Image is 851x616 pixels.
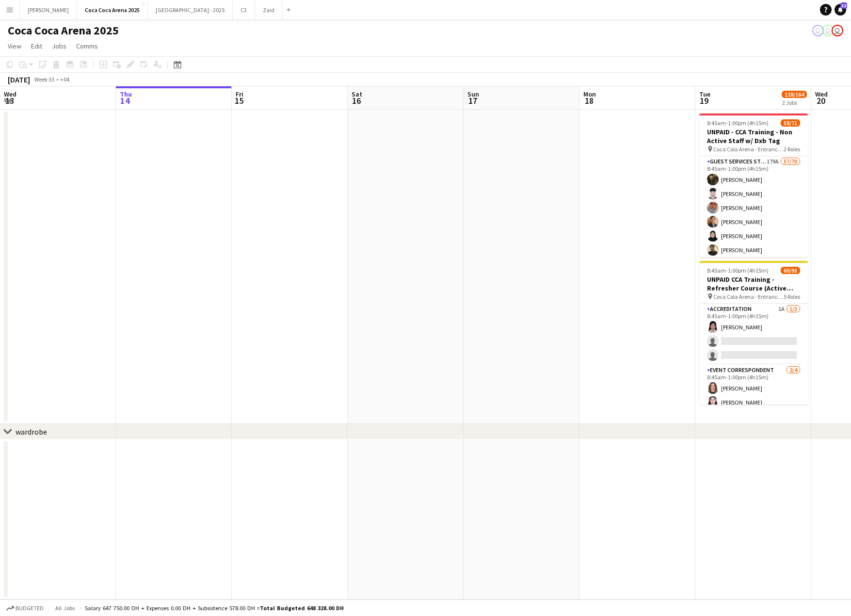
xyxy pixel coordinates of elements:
[20,0,77,19] button: [PERSON_NAME]
[16,427,47,437] div: wardrobe
[52,42,66,50] span: Jobs
[255,0,283,19] button: Zaid
[76,42,98,50] span: Comms
[699,275,808,292] h3: UNPAID CCA Training - Refresher Course (Active Staff)
[4,90,16,98] span: Wed
[782,91,807,98] span: 118/164
[814,95,828,106] span: 20
[713,293,784,300] span: Coca Cola Arena - Entrance F
[822,25,834,36] app-user-avatar: Precious Telen
[784,146,800,153] span: 2 Roles
[467,90,479,98] span: Sun
[2,95,16,106] span: 13
[713,146,784,153] span: Coca Cola Arena - Entrance F
[85,604,344,612] div: Salary 647 750.00 DH + Expenses 0.00 DH + Subsistence 578.00 DH =
[148,0,233,19] button: [GEOGRAPHIC_DATA] - 2025
[350,95,362,106] span: 16
[352,90,362,98] span: Sat
[582,95,596,106] span: 18
[5,603,45,614] button: Budgeted
[835,4,846,16] a: 32
[8,23,119,38] h1: Coca Coca Arena 2025
[832,25,843,36] app-user-avatar: Kate Oliveros
[32,76,56,83] span: Week 33
[77,0,148,19] button: Coca Coca Arena 2025
[699,261,808,405] app-job-card: 8:45am-1:00pm (4h15m)60/93UNPAID CCA Training - Refresher Course (Active Staff) Coca Cola Arena -...
[815,90,828,98] span: Wed
[707,119,769,127] span: 8:45am-1:00pm (4h15m)
[53,604,77,612] span: All jobs
[782,99,806,106] div: 2 Jobs
[233,0,255,19] button: C3
[699,304,808,365] app-card-role: Accreditation1A1/38:45am-1:00pm (4h15m)[PERSON_NAME]
[27,40,46,52] a: Edit
[236,90,243,98] span: Fri
[781,119,800,127] span: 58/71
[784,293,800,300] span: 5 Roles
[466,95,479,106] span: 17
[699,113,808,257] app-job-card: 8:45am-1:00pm (4h15m)58/71UNPAID - CCA Training - Non Active Staff w/ Dxb Tag Coca Cola Arena - E...
[60,76,69,83] div: +04
[781,267,800,274] span: 60/93
[840,2,847,9] span: 32
[8,42,21,50] span: View
[31,42,42,50] span: Edit
[72,40,102,52] a: Comms
[118,95,132,106] span: 14
[812,25,824,36] app-user-avatar: Precious Telen
[698,95,710,106] span: 19
[234,95,243,106] span: 15
[583,90,596,98] span: Mon
[8,75,30,84] div: [DATE]
[48,40,70,52] a: Jobs
[699,365,808,440] app-card-role: Event Correspondent2/48:45am-1:00pm (4h15m)[PERSON_NAME][PERSON_NAME]
[260,604,344,612] span: Total Budgeted 648 328.00 DH
[16,605,44,612] span: Budgeted
[4,40,25,52] a: View
[699,128,808,145] h3: UNPAID - CCA Training - Non Active Staff w/ Dxb Tag
[120,90,132,98] span: Thu
[699,90,710,98] span: Tue
[707,267,769,274] span: 8:45am-1:00pm (4h15m)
